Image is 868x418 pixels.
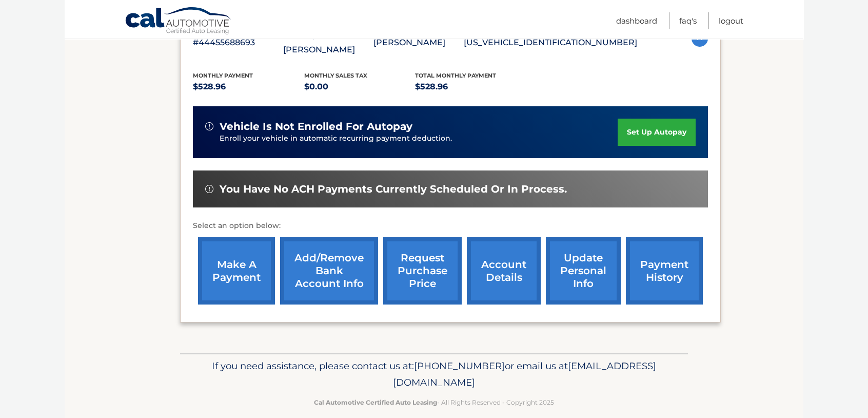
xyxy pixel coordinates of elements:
[373,35,464,50] p: [PERSON_NAME]
[393,360,656,388] span: [EMAIL_ADDRESS][DOMAIN_NAME]
[383,237,462,305] a: request purchase price
[415,80,526,94] p: $528.96
[220,183,567,196] span: You have no ACH payments currently scheduled or in process.
[304,80,416,94] p: $0.00
[414,360,505,372] span: [PHONE_NUMBER]
[205,122,213,130] img: alert-white.svg
[464,35,637,50] p: [US_VEHICLE_IDENTIFICATION_NUMBER]
[618,119,696,146] a: set up autopay
[415,72,496,79] span: Total Monthly Payment
[546,237,621,305] a: update personal info
[198,237,275,305] a: make a payment
[679,12,697,29] a: FAQ's
[616,12,657,29] a: Dashboard
[205,185,213,193] img: alert-white.svg
[193,72,253,79] span: Monthly Payment
[193,220,708,232] p: Select an option below:
[314,398,437,406] strong: Cal Automotive Certified Auto Leasing
[193,80,304,94] p: $528.96
[626,237,703,305] a: payment history
[187,358,681,391] p: If you need assistance, please contact us at: or email us at
[283,28,373,57] p: 2024 Hyundai SANTA [PERSON_NAME]
[280,237,378,305] a: Add/Remove bank account info
[719,12,743,29] a: Logout
[193,35,283,50] p: #44455688693
[187,397,681,408] p: - All Rights Reserved - Copyright 2025
[220,120,412,133] span: vehicle is not enrolled for autopay
[125,7,232,36] a: Cal Automotive
[304,72,367,79] span: Monthly sales Tax
[467,237,541,305] a: account details
[220,133,618,144] p: Enroll your vehicle in automatic recurring payment deduction.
